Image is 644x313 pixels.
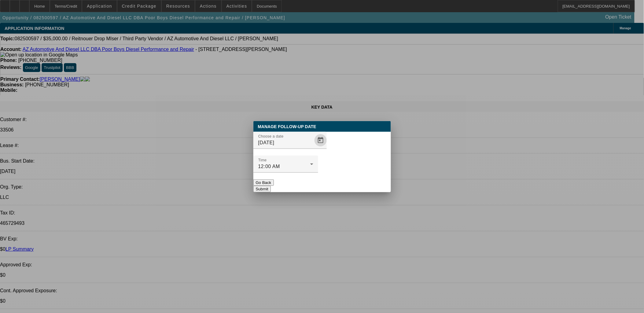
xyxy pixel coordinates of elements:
[315,134,327,146] button: Open calendar
[253,179,274,186] button: Go Back
[258,124,316,129] span: Manage Follow-Up Date
[258,158,267,162] mat-label: Time
[253,186,271,192] button: Submit
[258,164,280,169] span: 12:00 AM
[258,134,284,138] mat-label: Choose a date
